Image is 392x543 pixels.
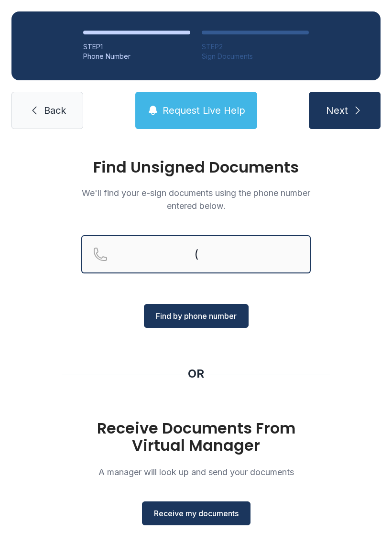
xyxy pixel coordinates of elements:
[83,42,190,52] div: STEP 1
[156,310,237,322] span: Find by phone number
[154,508,239,519] span: Receive my documents
[202,52,309,61] div: Sign Documents
[81,466,311,478] p: A manager will look up and send your documents
[163,104,245,117] span: Request Live Help
[81,160,311,175] h1: Find Unsigned Documents
[44,104,66,117] span: Back
[81,235,311,273] input: Reservation phone number
[202,42,309,52] div: STEP 2
[326,104,348,117] span: Next
[188,366,204,381] div: OR
[83,52,190,61] div: Phone Number
[81,420,311,454] h1: Receive Documents From Virtual Manager
[81,186,311,212] p: We'll find your e-sign documents using the phone number entered below.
